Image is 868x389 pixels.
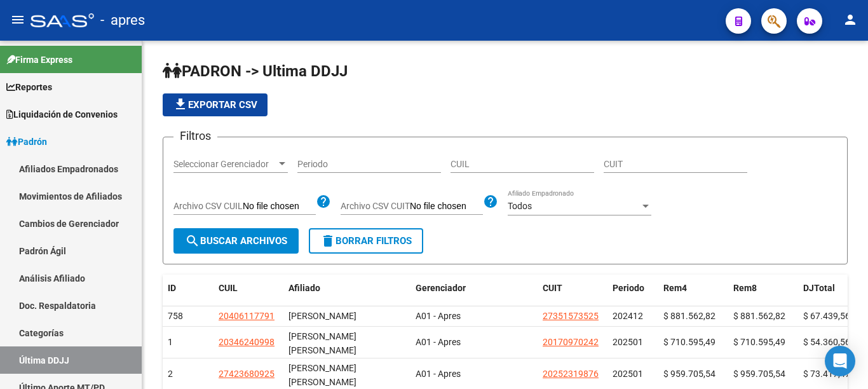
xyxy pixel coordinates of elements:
span: CUIL [219,283,238,293]
mat-icon: person [843,12,858,27]
datatable-header-cell: Afiliado [283,275,410,302]
span: Padrón [6,135,47,149]
span: 20406117791 [219,311,275,321]
div: $ 710.595,49 [733,335,793,350]
span: 27351573525 [543,311,599,321]
span: 2 [168,369,173,379]
mat-icon: help [483,194,498,209]
span: A01 - Apres [416,337,461,347]
span: Periodo [613,283,644,293]
datatable-header-cell: CUIL [214,275,283,302]
span: Gerenciador [416,283,466,293]
datatable-header-cell: Gerenciador [410,275,538,302]
span: 20170970242 [543,337,599,347]
datatable-header-cell: Rem8 [728,275,798,302]
span: Rem8 [733,283,757,293]
div: $ 710.595,49 [663,335,723,350]
span: 758 [168,311,183,321]
mat-icon: search [185,233,200,249]
span: 27423680925 [219,369,275,379]
span: ID [168,283,176,293]
span: Firma Express [6,53,72,67]
div: $ 959.705,54 [663,367,723,381]
span: A01 - Apres [416,311,461,321]
span: A01 - Apres [416,369,461,379]
div: Open Intercom Messenger [825,346,855,376]
div: $ 54.360,56 [803,335,863,350]
input: Archivo CSV CUIL [243,201,316,212]
mat-icon: file_download [173,97,188,112]
div: $ 959.705,54 [733,367,793,381]
span: Afiliado [288,283,320,293]
span: Todos [508,201,532,211]
datatable-header-cell: CUIT [538,275,607,302]
mat-icon: delete [320,233,336,249]
span: Archivo CSV CUIL [173,201,243,211]
span: Reportes [6,80,52,94]
div: $ 881.562,82 [663,309,723,324]
span: PADRON -> Ultima DDJJ [163,62,348,80]
button: Exportar CSV [163,93,268,116]
span: 202501 [613,369,643,379]
datatable-header-cell: Rem4 [658,275,728,302]
datatable-header-cell: DJTotal [798,275,868,302]
span: Buscar Archivos [185,235,287,247]
button: Buscar Archivos [173,228,299,254]
span: Rem4 [663,283,687,293]
span: Archivo CSV CUIT [341,201,410,211]
span: [PERSON_NAME] [PERSON_NAME] [288,363,356,388]
span: Borrar Filtros [320,235,412,247]
span: - apres [100,6,145,34]
mat-icon: menu [10,12,25,27]
datatable-header-cell: ID [163,275,214,302]
span: Seleccionar Gerenciador [173,159,276,170]
span: [PERSON_NAME] [288,311,356,321]
span: Exportar CSV [173,99,257,111]
datatable-header-cell: Periodo [607,275,658,302]
span: Liquidación de Convenios [6,107,118,121]
span: 202501 [613,337,643,347]
span: 202412 [613,311,643,321]
div: $ 67.439,56 [803,309,863,324]
div: $ 73.417,47 [803,367,863,381]
span: DJTotal [803,283,835,293]
span: 1 [168,337,173,347]
span: CUIT [543,283,562,293]
span: 20346240998 [219,337,275,347]
span: [PERSON_NAME] [PERSON_NAME] [288,331,356,356]
div: $ 881.562,82 [733,309,793,324]
h3: Filtros [173,127,217,145]
mat-icon: help [316,194,331,209]
span: 20252319876 [543,369,599,379]
input: Archivo CSV CUIT [410,201,483,212]
button: Borrar Filtros [309,228,423,254]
